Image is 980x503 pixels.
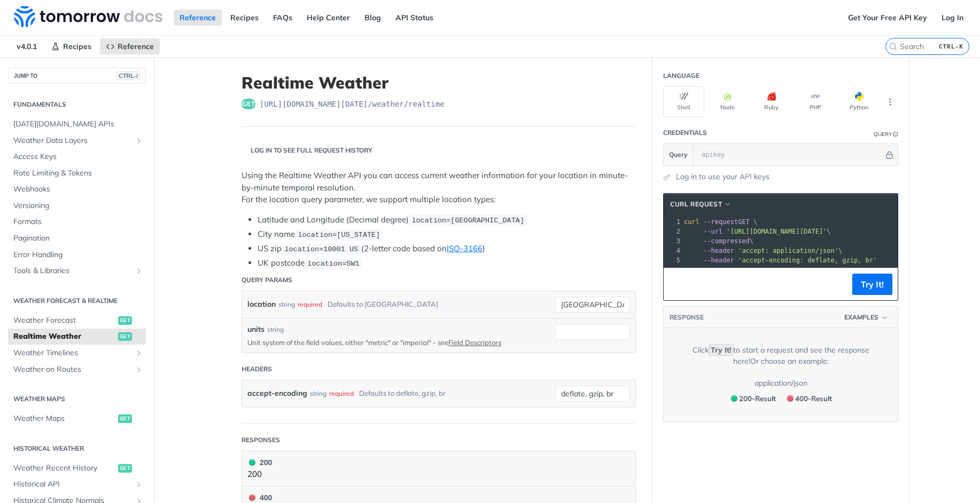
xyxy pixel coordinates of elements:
[8,230,146,246] a: Pagination
[13,348,132,358] span: Weather Timelines
[448,338,501,347] a: Field Descriptors
[8,263,146,279] a: Tools & LibrariesShow subpages for Tools & Libraries
[739,394,776,403] span: 200 - Result
[703,247,734,254] span: --header
[224,10,265,26] a: Recipes
[242,73,636,92] h1: Realtime Weather
[247,468,272,481] p: 200
[889,42,897,51] svg: Search
[684,247,842,254] span: \
[8,296,146,306] h2: Weather Forecast & realtime
[118,464,132,473] span: get
[8,181,146,197] a: Webhooks
[782,392,836,405] button: 400400-Result
[726,392,780,405] button: 200200-Result
[684,218,699,226] span: curl
[8,444,146,453] h2: Historical Weather
[249,459,255,466] span: 200
[663,128,707,138] div: Credentials
[936,41,966,52] kbd: CTRL-K
[329,386,354,401] div: required
[13,364,132,375] span: Weather on Routes
[359,10,387,26] a: Blog
[63,42,91,51] span: Recipes
[664,144,694,165] button: Query
[13,119,143,130] span: [DATE][DOMAIN_NAME] APIs
[13,233,143,244] span: Pagination
[247,386,307,401] label: accept-encoding
[669,276,684,292] button: Copy to clipboard
[13,266,132,276] span: Tools & Libraries
[8,411,146,427] a: Weather Mapsget
[118,332,132,341] span: get
[755,378,807,389] div: application/json
[8,198,146,214] a: Versioning
[666,199,736,210] button: cURL Request
[874,130,892,138] div: Query
[669,312,704,323] button: RESPONSE
[45,38,97,54] a: Recipes
[242,146,372,155] div: Log in to see full request history
[787,395,794,402] span: 400
[242,435,280,445] div: Responses
[703,218,738,226] span: --request
[8,460,146,476] a: Weather Recent Historyget
[8,345,146,361] a: Weather TimelinesShow subpages for Weather Timelines
[13,201,143,211] span: Versioning
[118,316,132,325] span: get
[242,99,255,109] span: get
[8,214,146,230] a: Formats
[13,168,143,179] span: Rate Limiting & Tokens
[8,476,146,492] a: Historical APIShow subpages for Historical API
[841,312,892,323] button: Examples
[116,71,140,80] span: CTRL-/
[8,68,146,84] button: JUMP TOCTRL-/
[267,10,298,26] a: FAQs
[247,338,539,347] p: Unit system of the field values, either "metric" or "imperial" - see
[298,231,380,239] span: location=[US_STATE]
[663,86,704,117] button: Shell
[135,480,143,489] button: Show subpages for Historical API
[13,217,143,227] span: Formats
[8,133,146,149] a: Weather Data LayersShow subpages for Weather Data Layers
[684,228,831,235] span: \
[842,10,933,26] a: Get Your Free API Key
[844,313,878,322] span: Examples
[328,297,438,312] div: Defaults to [GEOGRAPHIC_DATA]
[884,149,895,160] button: Hide
[838,86,880,117] button: Python
[8,313,146,329] a: Weather Forecastget
[669,150,688,159] span: Query
[13,135,132,146] span: Weather Data Layers
[13,331,115,342] span: Realtime Weather
[118,414,132,423] span: get
[310,386,326,401] div: string
[13,250,143,260] span: Error Handling
[135,349,143,357] button: Show subpages for Weather Timelines
[664,217,682,227] div: 1
[738,247,838,254] span: 'accept: application/json'
[703,228,722,235] span: --url
[696,144,884,165] input: apikey
[390,10,439,26] a: API Status
[247,457,630,481] button: 200 200200
[301,10,356,26] a: Help Center
[13,151,143,162] span: Access Keys
[882,94,898,110] button: More Languages
[135,365,143,374] button: Show subpages for Weather on Routes
[14,6,162,27] img: Tomorrow.io Weather API Docs
[703,237,750,245] span: --compressed
[247,297,276,312] label: location
[447,243,483,253] a: ISO-3166
[8,165,146,181] a: Rate Limiting & Tokens
[684,218,757,226] span: GET \
[8,100,146,109] h2: Fundamentals
[676,171,769,182] a: Log in to use your API keys
[13,479,132,490] span: Historical API
[135,137,143,145] button: Show subpages for Weather Data Layers
[680,345,882,367] div: Click to start a request and see the response here! Or choose an example:
[13,184,143,195] span: Webhooks
[684,237,753,245] span: \
[707,86,748,117] button: Node
[874,130,898,138] div: QueryInformation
